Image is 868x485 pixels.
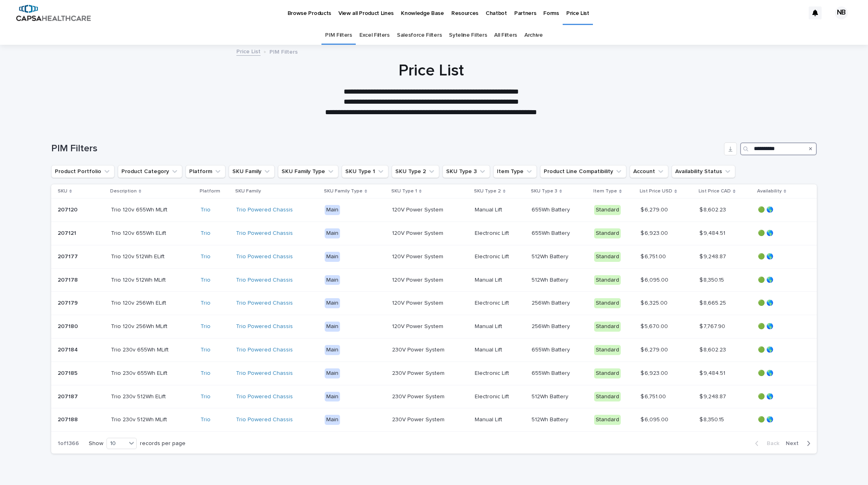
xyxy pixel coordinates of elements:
a: Trio Powered Chassis [236,253,293,260]
p: 120V Power System [392,228,445,237]
div: Main [325,252,340,262]
p: Trio 230v 655Wh MLift [111,345,170,353]
div: Standard [594,368,621,378]
p: $ 6,095.00 [641,415,670,423]
button: Back [749,440,782,447]
p: Platform [200,187,220,196]
span: Back [762,441,779,446]
div: Main [325,368,340,378]
p: 230V Power System [392,345,446,353]
p: Trio 230v 512Wh ELift [111,392,167,400]
div: Standard [594,298,621,308]
div: Main [325,415,340,425]
p: Trio 120v 512Wh ELift [111,252,166,260]
a: Trio Powered Chassis [236,207,293,213]
a: Trio [200,253,211,260]
p: 207188 [58,415,79,423]
button: Product Category [118,165,182,178]
p: 120V Power System [392,275,445,284]
a: Trio Powered Chassis [236,416,293,423]
p: 1 of 1366 [51,434,86,454]
p: $ 8,602.23 [699,345,728,353]
p: Electronic Lift [475,392,511,400]
p: 🟢 🌎 [758,253,804,260]
button: Account [630,165,668,178]
p: 655Wh Battery [532,345,572,353]
p: Trio 120v 256Wh MLift [111,322,169,330]
div: Standard [594,345,621,355]
a: Trio [200,393,211,400]
h1: Price List [234,61,629,80]
p: 207187 [58,392,79,400]
p: 120V Power System [392,322,445,330]
tr: 207120207120 Trio 120v 655Wh MLiftTrio 120v 655Wh MLift Trio Trio Powered Chassis Main120V Power ... [51,199,817,222]
tr: 207188207188 Trio 230v 512Wh MLiftTrio 230v 512Wh MLift Trio Trio Powered Chassis Main230V Power ... [51,408,817,432]
div: Main [325,392,340,402]
a: Trio Powered Chassis [236,393,293,400]
p: records per page [140,440,186,447]
p: 230V Power System [392,415,446,423]
p: Trio 230v 655Wh ELift [111,368,169,377]
div: Main [325,345,340,355]
button: Next [782,440,817,447]
p: 🟢 🌎 [758,277,804,284]
p: 256Wh Battery [532,322,572,330]
p: 512Wh Battery [532,415,570,423]
p: 207120 [58,205,79,213]
p: Electronic Lift [475,368,511,377]
p: $ 9,248.87 [699,392,728,400]
p: 207121 [58,228,78,237]
p: Trio 120v 512Wh MLift [111,275,167,284]
p: 🟢 🌎 [758,393,804,400]
a: PIM Filters [325,26,352,45]
p: Manual Lift [475,415,504,423]
tr: 207185207185 Trio 230v 655Wh ELiftTrio 230v 655Wh ELift Trio Trio Powered Chassis Main230V Power ... [51,362,817,385]
p: 256Wh Battery [532,298,572,307]
p: 207178 [58,275,79,284]
p: 120V Power System [392,298,445,307]
button: SKU Family [229,165,275,178]
a: Trio [200,416,211,423]
tr: 207187207187 Trio 230v 512Wh ELiftTrio 230v 512Wh ELift Trio Trio Powered Chassis Main230V Power ... [51,385,817,408]
p: 655Wh Battery [532,228,572,237]
a: Trio Powered Chassis [236,230,293,237]
a: Trio [200,300,211,307]
span: Next [786,441,803,446]
p: 🟢 🌎 [758,323,804,330]
p: 655Wh Battery [532,368,572,377]
p: $ 8,350.15 [699,415,726,423]
button: Product Line Compatibility [540,165,626,178]
p: 512Wh Battery [532,392,570,400]
button: SKU Type 3 [442,165,490,178]
div: Main [325,205,340,215]
p: 512Wh Battery [532,252,570,260]
p: $ 6,923.00 [641,228,670,237]
button: Availability Status [672,165,735,178]
p: Show [89,440,103,447]
tr: 207180207180 Trio 120v 256Wh MLiftTrio 120v 256Wh MLift Trio Trio Powered Chassis Main120V Power ... [51,315,817,339]
button: SKU Family Type [278,165,338,178]
a: Trio Powered Chassis [236,347,293,353]
p: SKU Type 3 [531,187,557,196]
h1: PIM Filters [51,143,721,155]
div: Main [325,228,340,238]
p: 🟢 🌎 [758,370,804,377]
a: Trio [200,370,211,377]
tr: 207121207121 Trio 120v 655Wh ELiftTrio 120v 655Wh ELift Trio Trio Powered Chassis Main120V Power ... [51,222,817,245]
p: SKU Type 2 [474,187,501,196]
div: Main [325,322,340,332]
p: $ 6,751.00 [641,392,668,400]
button: SKU Type 2 [392,165,439,178]
div: Standard [594,228,621,238]
div: Search [740,142,817,155]
p: Trio 120v 655Wh ELift [111,228,168,237]
p: Trio 120v 256Wh ELift [111,298,168,307]
p: 512Wh Battery [532,275,570,284]
button: Product Portfolio [51,165,115,178]
tr: 207179207179 Trio 120v 256Wh ELiftTrio 120v 256Wh ELift Trio Trio Powered Chassis Main120V Power ... [51,292,817,315]
a: Syteline Filters [449,26,487,45]
div: Standard [594,252,621,262]
p: Electronic Lift [475,228,511,237]
div: Standard [594,322,621,332]
div: Main [325,275,340,285]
